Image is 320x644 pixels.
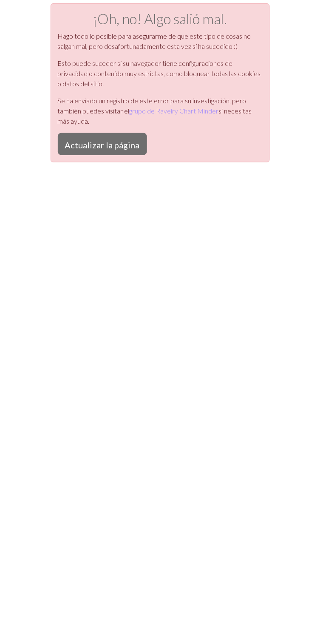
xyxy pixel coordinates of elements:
a: grupo de Ravelry Chart Minder [130,107,219,115]
button: Actualizar la página [58,133,147,155]
font: si necesitas más ayuda. [58,107,252,125]
font: Actualizar la página [65,140,140,150]
font: Se ha enviado un registro de este error para su investigación, pero también puedes visitar el [58,96,246,115]
font: Hago todo lo posible para asegurarme de que este tipo de cosas no salgan mal, pero desafortunadam... [58,32,251,50]
font: ¡Oh, no! Algo salió mal. [93,10,227,27]
font: Esto puede suceder si su navegador tiene configuraciones de privacidad o contenido muy estrictas,... [58,59,261,88]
